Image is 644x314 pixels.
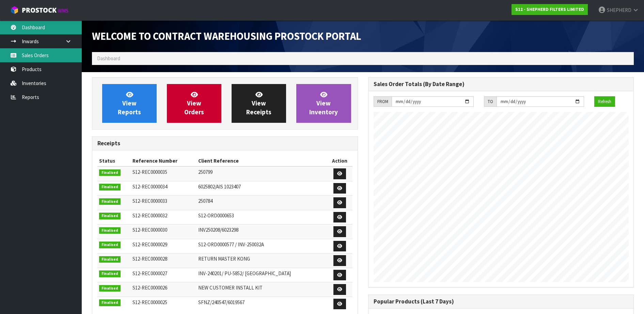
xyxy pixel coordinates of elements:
[132,299,167,305] span: S12-REC0000025
[515,6,584,12] strong: S12 - SHEPHERD FILTERS LIMITED
[99,184,121,191] span: Finalised
[10,6,19,14] img: cube-alt.png
[97,155,131,166] th: Status
[132,183,167,190] span: S12-REC0000034
[99,198,121,205] span: Finalised
[131,155,197,166] th: Reference Number
[198,255,250,262] span: RETURN MASTER KONG
[198,212,234,219] span: S12-ORD0000653
[132,212,167,219] span: S12-REC0000032
[132,270,167,277] span: S12-REC0000027
[198,169,213,175] span: 250799
[198,198,213,204] span: 250784
[198,183,241,190] span: 6025802/AIS 1023407
[97,140,352,147] h3: Receipts
[197,155,327,166] th: Client Reference
[132,255,167,262] span: S12-REC0000028
[22,6,57,15] span: ProStock
[374,96,392,107] div: FROM
[198,270,291,277] span: INV-240201/ PU-5852/ [GEOGRAPHIC_DATA]
[132,284,167,291] span: S12-REC0000026
[327,155,352,166] th: Action
[198,241,264,248] span: S12-ORD0000577 / INV-250032A
[97,55,120,62] span: Dashboard
[132,198,167,204] span: S12-REC0000033
[92,30,361,43] span: Welcome to Contract Warehousing ProStock Portal
[99,285,121,292] span: Finalised
[167,84,221,123] a: ViewOrders
[99,242,121,248] span: Finalised
[296,84,351,123] a: ViewInventory
[374,81,629,87] h3: Sales Order Totals (By Date Range)
[132,227,167,233] span: S12-REC0000030
[594,96,615,107] button: Refresh
[99,169,121,176] span: Finalised
[132,169,167,175] span: S12-REC0000035
[374,298,629,305] h3: Popular Products (Last 7 Days)
[198,299,245,305] span: SFNZ/240547/6019567
[246,90,271,116] span: View Receipts
[99,213,121,219] span: Finalised
[99,227,121,234] span: Finalised
[309,90,338,116] span: View Inventory
[99,256,121,263] span: Finalised
[99,270,121,277] span: Finalised
[99,299,121,306] span: Finalised
[232,84,286,123] a: ViewReceipts
[184,90,204,116] span: View Orders
[118,90,141,116] span: View Reports
[198,284,263,291] span: NEW CUSTOMER INSTALL KIT
[198,227,238,233] span: INV250208/6023298
[58,7,68,14] small: WMS
[607,7,631,13] span: SHEPHERD
[102,84,157,123] a: ViewReports
[132,241,167,248] span: S12-REC0000029
[484,96,497,107] div: TO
